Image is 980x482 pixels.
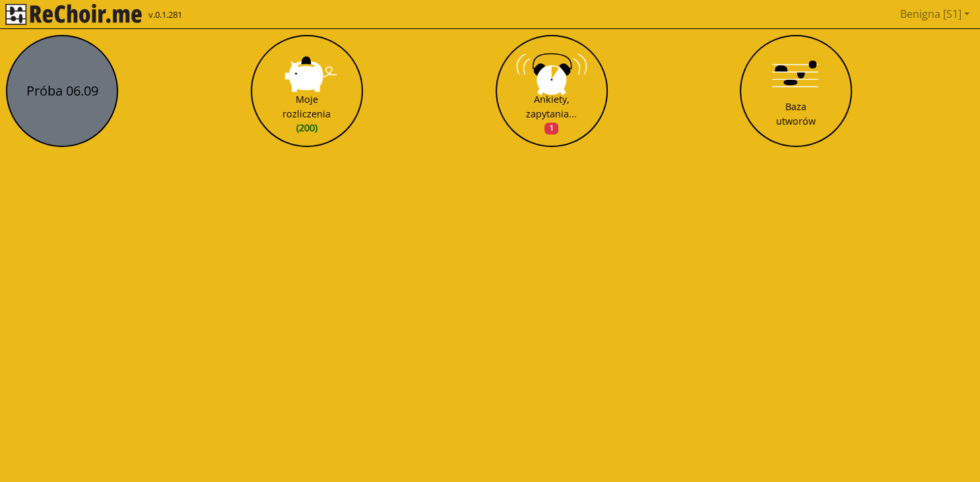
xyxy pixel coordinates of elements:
[544,123,558,135] span: 1
[148,9,182,22] span: v.0.1.281
[282,121,331,135] span: (200)
[251,35,363,147] button: Moje rozliczenia(200)
[6,35,118,147] button: Próba 06.09
[740,35,852,147] button: Baza utworów
[776,100,816,128] div: Baza utworów
[5,4,142,25] img: rekłajer mi
[526,92,577,135] div: Ankiety, zapytania...
[895,1,975,27] a: Benigna [S1]
[496,35,608,147] button: Ankiety, zapytania...1
[282,92,331,135] div: Moje rozliczenia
